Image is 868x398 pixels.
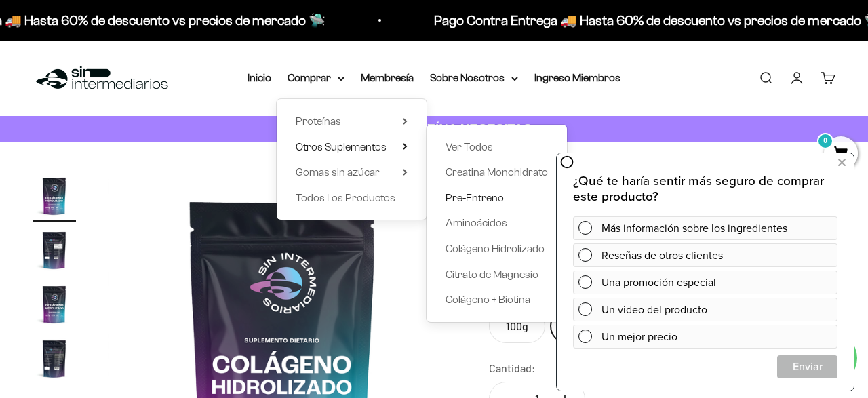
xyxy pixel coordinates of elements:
[446,138,548,156] a: Ver Todos
[33,174,76,222] button: Ir al artículo 1
[33,337,76,380] img: Colágeno Hidrolizado
[288,69,344,87] summary: Comprar
[824,147,858,162] a: 0
[446,141,493,153] span: Ver Todos
[248,72,271,83] a: Inicio
[489,359,536,377] label: Cantidad:
[361,72,414,83] a: Membresía
[446,268,538,280] span: Citrato de Magnesio
[446,266,548,283] a: Citrato de Magnesio
[33,174,76,218] img: Colágeno Hidrolizado
[296,189,408,207] a: Todos Los Productos
[296,166,380,178] span: Gomas sin azúcar
[446,291,548,309] a: Colágeno + Biotina
[420,9,867,31] p: Pago Contra Entrega 🚚 Hasta 60% de descuento vs precios de mercado 🛸
[33,228,76,276] button: Ir al artículo 2
[296,192,395,203] span: Todos Los Productos
[296,163,408,181] summary: Gomas sin azúcar
[296,141,387,153] span: Otros Suplementos
[557,152,854,391] iframe: zigpoll-iframe
[446,163,548,181] a: Creatina Monohidrato
[33,283,76,326] img: Colágeno Hidrolizado
[446,243,545,254] span: Colágeno Hidrolizado
[430,69,518,87] summary: Sobre Nosotros
[446,217,507,228] span: Aminoácidos
[296,113,408,130] summary: Proteínas
[296,138,408,156] summary: Otros Suplementos
[534,72,620,83] a: Ingreso Miembros
[817,133,833,149] mark: 0
[33,228,76,272] img: Colágeno Hidrolizado
[33,283,76,330] button: Ir al artículo 3
[33,337,76,384] button: Ir al artículo 4
[446,214,548,232] a: Aminoácidos
[446,294,530,305] span: Colágeno + Biotina
[446,166,548,178] span: Creatina Monohidrato
[446,240,548,258] a: Colágeno Hidrolizado
[296,115,341,127] span: Proteínas
[446,192,504,203] span: Pre-Entreno
[446,189,548,207] a: Pre-Entreno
